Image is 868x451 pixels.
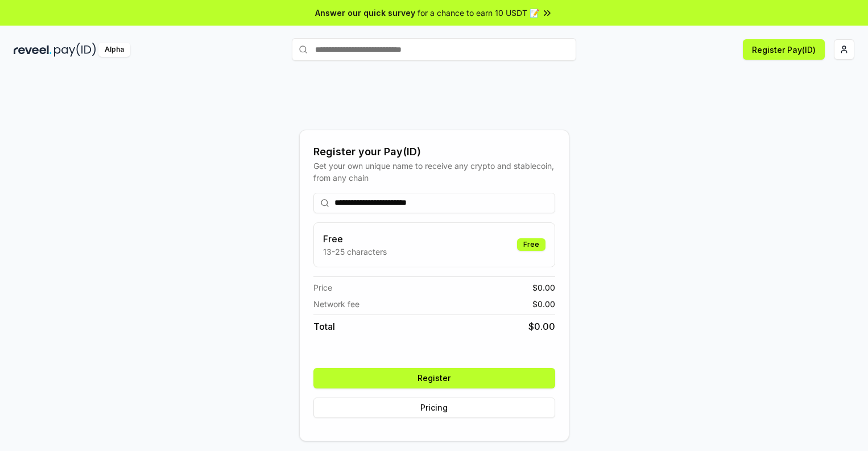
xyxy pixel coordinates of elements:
[517,238,545,251] div: Free
[532,298,555,310] span: $ 0.00
[313,368,555,388] button: Register
[418,7,539,19] span: for a chance to earn 10 USDT 📝
[313,398,555,418] button: Pricing
[743,39,825,60] button: Register Pay(ID)
[532,282,555,293] span: $ 0.00
[315,7,415,19] span: Answer our quick survey
[323,246,387,258] p: 13-25 characters
[323,232,387,246] h3: Free
[313,282,332,293] span: Price
[313,320,335,333] span: Total
[14,43,52,57] img: reveel_dark
[313,298,359,310] span: Network fee
[528,320,555,333] span: $ 0.00
[313,144,555,160] div: Register your Pay(ID)
[54,43,96,57] img: pay_id
[313,160,555,184] div: Get your own unique name to receive any crypto and stablecoin, from any chain
[98,43,130,57] div: Alpha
